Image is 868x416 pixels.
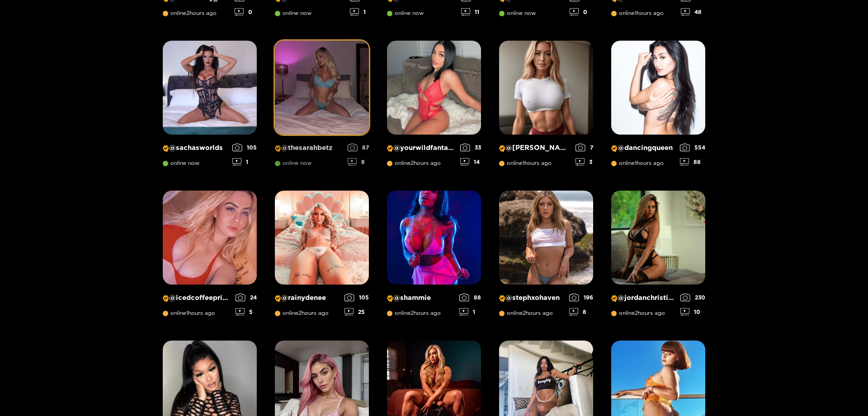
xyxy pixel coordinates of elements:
[499,191,593,323] a: Creator Profile Image: stephxohaven@stephxohavenonline2hours ago1968
[163,160,199,166] span: online now
[387,294,455,302] p: @ shammie
[275,41,369,135] img: Creator Profile Image: thesarahbetz
[163,294,231,302] p: @ icedcoffeeprincess
[236,308,257,316] div: 5
[680,294,705,301] div: 230
[348,158,369,166] div: 8
[275,41,369,173] a: Creator Profile Image: thesarahbetz@thesarahbetzonline now878
[163,191,257,285] img: Creator Profile Image: icedcoffeeprincess
[499,144,571,152] p: @ [PERSON_NAME]
[611,41,705,173] a: Creator Profile Image: dancingqueen@dancingqueenonline1hours ago55488
[460,158,481,166] div: 14
[232,144,257,151] div: 105
[611,310,665,316] span: online 2 hours ago
[387,160,441,166] span: online 2 hours ago
[611,41,705,135] img: Creator Profile Image: dancingqueen
[348,144,369,151] div: 87
[163,41,257,173] a: Creator Profile Image: sachasworlds@sachasworldsonline now1051
[570,8,593,16] div: 0
[163,191,257,323] a: Creator Profile Image: icedcoffeeprincess@icedcoffeeprincessonline1hours ago245
[275,310,329,316] span: online 2 hours ago
[232,158,257,166] div: 1
[611,160,664,166] span: online 1 hours ago
[611,144,675,152] p: @ dancingqueen
[499,294,565,302] p: @ stephxohaven
[236,294,257,301] div: 24
[275,160,311,166] span: online now
[499,160,552,166] span: online 1 hours ago
[499,191,593,285] img: Creator Profile Image: stephxohaven
[459,308,481,316] div: 1
[460,144,481,151] div: 33
[680,308,705,316] div: 10
[387,10,424,16] span: online now
[680,158,705,166] div: 88
[344,308,369,316] div: 25
[611,191,705,323] a: Creator Profile Image: jordanchristine_15@jordanchristine_15online2hours ago23010
[275,191,369,285] img: Creator Profile Image: rainydenee
[611,10,664,16] span: online 1 hours ago
[499,41,593,173] a: Creator Profile Image: michelle@[PERSON_NAME]online1hours ago73
[681,8,705,16] div: 48
[387,191,481,285] img: Creator Profile Image: shammie
[163,10,217,16] span: online 2 hours ago
[275,294,340,302] p: @ rainydenee
[569,294,593,301] div: 196
[275,10,311,16] span: online now
[387,310,441,316] span: online 2 hours ago
[387,41,481,173] a: Creator Profile Image: yourwildfantasyy69@yourwildfantasyy69online2hours ago3314
[387,191,481,323] a: Creator Profile Image: shammie@shammieonline2hours ago881
[275,191,369,323] a: Creator Profile Image: rainydenee@rainydeneeonline2hours ago10525
[235,8,257,16] div: 0
[163,144,228,152] p: @ sachasworlds
[576,158,593,166] div: 3
[344,294,369,301] div: 105
[611,294,676,302] p: @ jordanchristine_15
[499,310,553,316] span: online 2 hours ago
[611,191,705,285] img: Creator Profile Image: jordanchristine_15
[387,41,481,135] img: Creator Profile Image: yourwildfantasyy69
[569,308,593,316] div: 8
[275,144,343,152] p: @ thesarahbetz
[163,310,215,316] span: online 1 hours ago
[499,41,593,135] img: Creator Profile Image: michelle
[459,294,481,301] div: 88
[680,144,705,151] div: 554
[461,8,481,16] div: 11
[163,41,257,135] img: Creator Profile Image: sachasworlds
[350,8,369,16] div: 1
[576,144,593,151] div: 7
[499,10,536,16] span: online now
[387,144,456,152] p: @ yourwildfantasyy69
